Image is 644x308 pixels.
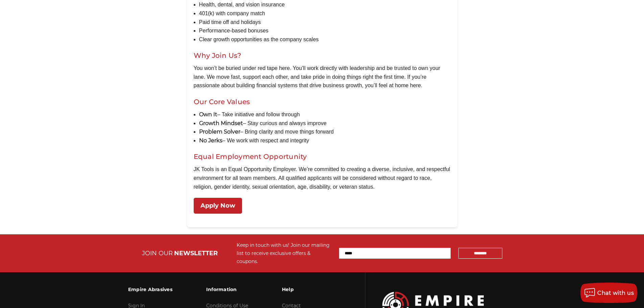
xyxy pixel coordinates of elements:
li: 401(k) with company match [199,9,451,18]
strong: Growth Mindset [199,120,243,126]
span: Chat with us [597,290,634,296]
h2: Equal Employment Opportunity [194,151,451,162]
li: – Stay curious and always improve [199,119,451,128]
li: Health, dental, and vision insurance [199,0,451,9]
li: – Bring clarity and move things forward [199,127,451,136]
p: JK Tools is an Equal Opportunity Employer. We’re committed to creating a diverse, inclusive, and ... [194,165,451,191]
strong: Problem Solver [199,128,240,135]
h3: Help [282,282,328,297]
li: Performance-based bonuses [199,26,451,35]
button: Chat with us [580,283,637,303]
strong: Own It [199,111,217,118]
li: Clear growth opportunities as the company scales [199,35,451,44]
li: – We work with respect and integrity [199,136,451,145]
h3: Information [206,282,248,297]
p: You won’t be buried under red tape here. You’ll work directly with leadership and be trusted to o... [194,64,451,90]
a: Apply Now [194,198,242,214]
div: Keep in touch with us! Join our mailing list to receive exclusive offers & coupons. [237,241,332,265]
li: Paid time off and holidays [199,18,451,27]
span: NEWSLETTER [174,250,218,257]
span: JOIN OUR [142,250,173,257]
li: – Take initiative and follow through [199,110,451,119]
h2: Why Join Us? [194,50,451,61]
h2: Our Core Values [194,97,451,107]
strong: No Jerks [199,137,222,144]
h3: Empire Abrasives [128,282,172,297]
